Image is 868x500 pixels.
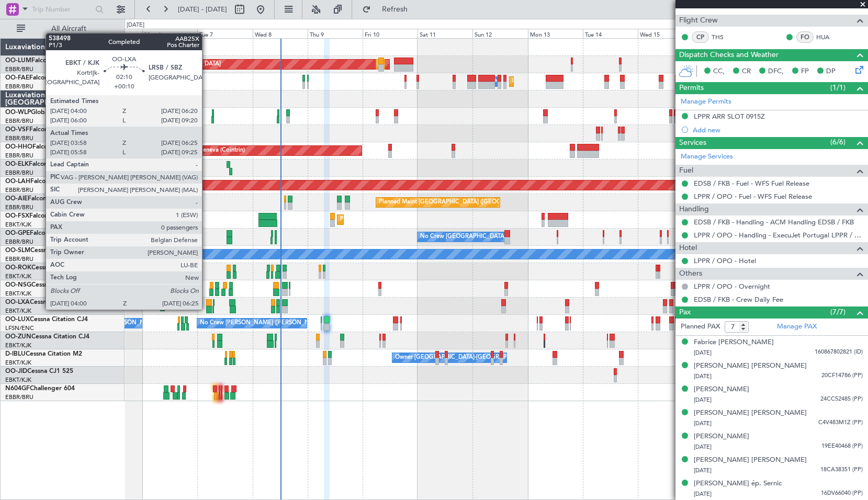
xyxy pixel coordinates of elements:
span: Others [679,268,702,280]
a: OO-AIEFalcon 7X [5,196,57,202]
span: (1/1) [830,82,846,93]
span: [DATE] [694,396,712,404]
a: OO-LUXCessna Citation CJ4 [5,316,88,323]
span: 19EE40468 (PP) [821,442,863,451]
button: Refresh [357,1,420,18]
span: CR [742,66,751,77]
span: 16DV66040 (PP) [821,489,863,498]
div: No Crew [PERSON_NAME] ([PERSON_NAME]) [200,315,325,331]
span: (7/7) [830,306,846,317]
div: Mon 13 [528,29,583,38]
span: OO-HHO [5,144,32,150]
div: Thu 9 [308,29,363,38]
a: EBBR/BRU [5,134,33,142]
span: CC, [713,66,725,77]
div: [PERSON_NAME] [PERSON_NAME] [694,408,807,418]
span: 160867802821 (ID) [815,348,863,357]
input: Trip Number [32,2,92,17]
a: N604GFChallenger 604 [5,385,75,392]
div: Wed 15 [638,29,693,38]
a: EBBR/BRU [5,393,33,401]
span: OO-ROK [5,265,31,271]
a: LPPR / OPO - Hotel [694,256,756,265]
a: EBBR/BRU [5,169,33,177]
span: OO-LUX [5,316,30,323]
span: OO-LXA [5,299,30,305]
span: FP [801,66,809,77]
div: No Crew [GEOGRAPHIC_DATA] ([GEOGRAPHIC_DATA] National) [420,229,595,245]
span: [DATE] [694,372,712,380]
div: Sun 12 [472,29,527,38]
div: Planned Maint Kortrijk-[GEOGRAPHIC_DATA] [163,298,285,314]
a: EBKT/KJK [5,307,31,315]
span: Fuel [679,165,693,177]
span: D-IBLU [5,351,26,357]
a: EBKT/KJK [5,221,31,229]
a: EDSB / FKB - Fuel - WFS Fuel Release [694,179,809,188]
span: OO-FAE [5,75,29,81]
span: OO-ELK [5,161,29,167]
div: [PERSON_NAME] [PERSON_NAME] [694,361,807,371]
div: FO [796,31,814,43]
a: OO-WLPGlobal 5500 [5,109,66,116]
span: [DATE] [694,419,712,427]
label: Planned PAX [681,322,720,332]
div: Tue 7 [197,29,252,38]
span: Pax [679,306,691,319]
a: OO-FAEFalcon 7X [5,75,58,81]
a: OO-NSGCessna Citation CJ4 [5,282,89,288]
a: Manage PAX [777,322,817,332]
a: OO-GPEFalcon 900EX EASy II [5,230,92,236]
a: EBKT/KJK [5,359,31,367]
a: EBBR/BRU [5,83,33,90]
div: [PERSON_NAME] [PERSON_NAME] [694,455,807,465]
a: Manage Permits [681,97,731,107]
a: EBBR/BRU [5,65,33,73]
div: LPPR ARR SLOT 0915Z [694,112,765,121]
span: C4V483M1Z (PP) [818,418,863,427]
span: OO-VSF [5,127,29,133]
span: Dispatch Checks and Weather [679,49,779,61]
span: Refresh [373,6,417,13]
a: LPPR / OPO - Fuel - WFS Fuel Release [694,192,812,201]
a: OO-LXACessna Citation CJ4 [5,299,88,305]
span: OO-AIE [5,196,28,202]
span: [DATE] [694,467,712,474]
a: EBBR/BRU [5,255,33,263]
a: OO-ELKFalcon 8X [5,161,58,167]
a: OO-JIDCessna CJ1 525 [5,368,73,374]
a: LPPR / OPO - Handling - ExecuJet Portugal LPPR / OPO [694,231,863,240]
span: OO-ZUN [5,334,31,340]
span: DP [826,66,836,77]
a: OO-LAHFalcon 7X [5,178,59,185]
div: Fri 10 [363,29,418,38]
a: LPPR / OPO - Overnight [694,282,770,291]
a: OO-ZUNCessna Citation CJ4 [5,334,89,340]
span: 24CC52485 (PP) [820,395,863,404]
span: N604GF [5,385,30,392]
div: Planned Maint [GEOGRAPHIC_DATA] ([GEOGRAPHIC_DATA]) [379,195,544,210]
a: EBBR/BRU [5,186,33,194]
a: OO-SLMCessna Citation XLS [5,247,88,254]
div: [PERSON_NAME] [694,431,749,442]
span: DFC, [768,66,784,77]
span: Services [679,137,706,149]
div: Planned Maint Kortrijk-[GEOGRAPHIC_DATA] [340,212,462,228]
span: Hotel [679,242,697,254]
span: OO-LAH [5,178,30,185]
span: OO-JID [5,368,27,374]
div: Mon 6 [142,29,197,38]
a: EBBR/BRU [5,152,33,160]
a: OO-ROKCessna Citation CJ4 [5,265,89,271]
a: EBKT/KJK [5,272,31,280]
span: [DATE] [694,490,712,498]
a: LFSN/ENC [5,324,34,332]
a: THS [712,32,735,42]
a: OO-VSFFalcon 8X [5,127,58,133]
div: Fabrice [PERSON_NAME] [694,337,774,348]
a: OO-FSXFalcon 7X [5,213,58,219]
span: Permits [679,82,704,94]
a: OO-LUMFalcon 7X [5,58,60,64]
div: Owner [GEOGRAPHIC_DATA]-[GEOGRAPHIC_DATA] [395,350,536,366]
span: Handling [679,203,709,215]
